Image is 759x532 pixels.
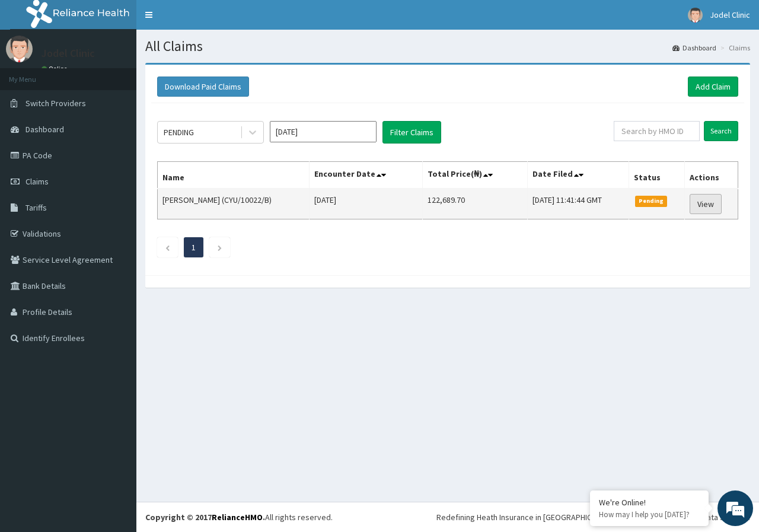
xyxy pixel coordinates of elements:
td: [DATE] 11:41:44 GMT [528,189,629,219]
h1: All Claims [145,39,750,54]
a: Dashboard [672,43,716,53]
span: Dashboard [25,124,64,135]
footer: All rights reserved. [136,502,759,532]
input: Select Month and Year [270,121,377,142]
img: User Image [688,8,703,23]
a: Page 1 is your current page [192,242,196,253]
a: Add Claim [688,77,738,97]
td: [PERSON_NAME] (CYU/10022/B) [158,189,310,219]
th: Actions [684,162,738,189]
button: Filter Claims [382,121,441,144]
button: Download Paid Claims [157,77,249,97]
div: Redefining Heath Insurance in [GEOGRAPHIC_DATA] using Telemedicine and Data Science! [436,511,750,523]
a: View [690,194,722,214]
a: Previous page [165,242,170,253]
th: Date Filed [528,162,629,189]
li: Claims [717,43,750,53]
td: [DATE] [310,189,423,219]
div: PENDING [164,126,194,138]
p: Jodel Clinic [42,48,95,59]
p: How may I help you today? [599,509,700,520]
span: Jodel Clinic [710,9,750,20]
img: User Image [6,36,33,62]
input: Search by HMO ID [614,121,700,141]
div: We're Online! [599,497,700,508]
th: Total Price(₦) [423,162,528,189]
input: Search [704,121,738,141]
td: 122,689.70 [423,189,528,219]
strong: Copyright © 2017 . [145,512,265,523]
a: RelianceHMO [212,512,263,523]
span: Pending [635,196,668,206]
th: Encounter Date [310,162,423,189]
a: Next page [217,242,222,253]
a: Online [42,65,70,73]
th: Status [629,162,684,189]
span: Tariffs [25,202,47,213]
span: Switch Providers [25,98,86,109]
th: Name [158,162,310,189]
span: Claims [25,176,49,187]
